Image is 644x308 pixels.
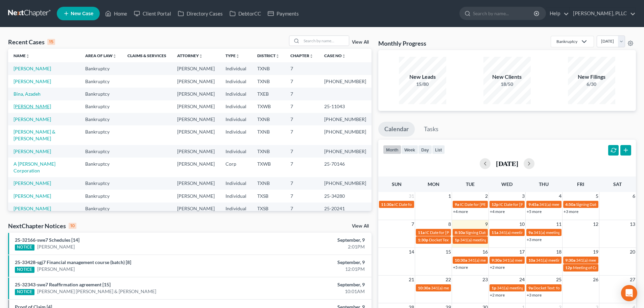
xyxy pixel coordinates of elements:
span: 15 [445,248,452,256]
a: [PERSON_NAME] [14,148,51,154]
span: 1p [455,237,459,242]
td: TXSB [252,203,285,222]
span: 6 [632,192,636,200]
span: 17 [519,248,525,256]
td: Bankruptcy [80,62,122,75]
span: 8 [448,220,452,228]
a: A [PERSON_NAME] Corporation [14,161,55,173]
div: New Leads [399,73,446,81]
td: [PERSON_NAME] [172,100,220,113]
span: 10:30a [455,258,467,263]
span: New Case [71,11,93,16]
a: Help [546,7,569,20]
span: Signing Date for [PERSON_NAME] [576,202,637,207]
a: [PERSON_NAME] [14,180,51,186]
span: 8:10a [455,230,465,235]
a: Payments [264,7,302,20]
td: Bankruptcy [80,190,122,202]
span: 4 [558,192,562,200]
td: TXEB [252,88,285,100]
span: 11:30a [381,202,393,207]
a: View All [352,224,369,229]
a: Bina, Azadeh [14,91,41,97]
td: [PERSON_NAME] [172,113,220,125]
td: 25-70146 [319,158,372,177]
span: Sun [392,181,402,187]
a: [PERSON_NAME] [14,78,51,84]
div: 15 [47,39,55,45]
a: 25-32343-swe7 Reaffirmation agreement [15] [15,282,111,287]
i: unfold_more [26,54,30,58]
span: 4:50a [565,202,575,207]
a: Nameunfold_more [14,53,30,58]
div: 18/50 [483,81,531,88]
a: [PERSON_NAME] [37,266,75,273]
a: Case Nounfold_more [324,53,346,58]
div: Recent Cases [8,38,55,46]
span: Thu [539,181,549,187]
td: 25-34280 [319,190,372,202]
th: Claims & Services [122,49,172,62]
td: 7 [285,62,319,75]
span: Docket Text: for [PERSON_NAME] v. Good Leap LLC [429,237,520,242]
span: IC Date for [PERSON_NAME][GEOGRAPHIC_DATA] [460,202,552,207]
div: September, 9 [253,237,365,243]
span: 341(a) meeting for [PERSON_NAME] [502,258,568,263]
span: 25 [555,276,562,284]
button: month [383,145,401,154]
td: Individual [220,100,252,113]
span: 341(a) meeting for [PERSON_NAME] [536,258,601,263]
input: Search by name... [302,36,349,46]
span: 9a [528,285,533,290]
a: [PERSON_NAME] [14,66,51,71]
div: September, 9 [253,259,365,266]
td: [PERSON_NAME] [172,88,220,100]
span: 21 [408,276,415,284]
a: +5 more [453,265,468,270]
h2: [DATE] [496,160,518,167]
span: 9:45a [528,202,539,207]
td: [PHONE_NUMBER] [319,113,372,125]
span: 16 [482,248,488,256]
td: Bankruptcy [80,203,122,222]
span: 11a [492,230,498,235]
a: +5 more [527,209,542,214]
div: Open Intercom Messenger [621,285,637,301]
td: TXNB [252,177,285,190]
a: Attorneyunfold_more [177,53,203,58]
td: Individual [220,62,252,75]
button: list [432,145,445,154]
td: 7 [285,203,319,222]
td: [PERSON_NAME] [172,75,220,88]
td: [PHONE_NUMBER] [319,125,372,145]
td: [PERSON_NAME] [172,177,220,190]
span: 9:30a [492,258,502,263]
a: +3 more [527,237,542,242]
td: Individual [220,113,252,125]
span: 9:30a [565,258,575,263]
button: day [418,145,432,154]
div: NOTICE [15,267,34,273]
span: 341(a) meeting for [PERSON_NAME] [539,202,604,207]
i: unfold_more [113,54,117,58]
td: TXNB [252,75,285,88]
td: [PERSON_NAME] [172,125,220,145]
a: +4 more [453,209,468,214]
span: 24 [519,276,525,284]
span: 10 [519,220,525,228]
td: Individual [220,88,252,100]
td: [PERSON_NAME] [172,203,220,222]
span: 18 [555,248,562,256]
a: Chapterunfold_more [290,53,313,58]
td: [PHONE_NUMBER] [319,177,372,190]
td: Bankruptcy [80,88,122,100]
td: TXWB [252,158,285,177]
td: TXNB [252,145,285,158]
span: 12p [492,202,499,207]
td: [PHONE_NUMBER] [319,145,372,158]
td: Individual [220,190,252,202]
span: 31 [408,192,415,200]
span: Mon [428,181,439,187]
td: Bankruptcy [80,177,122,190]
span: 1:30p [418,237,428,242]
